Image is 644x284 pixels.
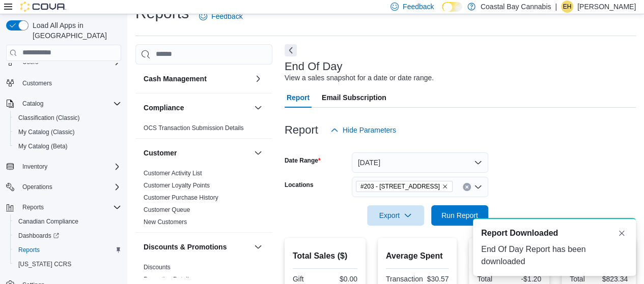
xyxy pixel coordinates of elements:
[18,142,68,150] span: My Catalog (Beta)
[326,120,400,140] button: Hide Parameters
[22,79,52,87] span: Customers
[144,194,218,201] a: Customer Purchase History
[18,128,75,136] span: My Catalog (Classic)
[29,20,121,41] span: Load All Apps in [GEOGRAPHIC_DATA]
[293,250,357,262] h2: Total Sales ($)
[144,148,250,158] button: Customer
[18,232,59,240] span: Dashboards
[252,241,264,253] button: Discounts & Promotions
[252,102,264,114] button: Compliance
[352,152,488,173] button: [DATE]
[322,87,386,108] span: Email Subscription
[14,258,75,270] a: [US_STATE] CCRS
[144,218,187,226] a: New Customers
[327,275,357,283] div: $0.00
[427,275,449,283] div: $30.57
[285,60,343,73] h3: End Of Day
[18,161,51,173] button: Inventory
[442,12,442,12] span: Dark Mode
[481,1,551,13] p: Coastal Bay Cannabis
[144,194,218,202] span: Customer Purchase History
[18,181,57,193] button: Operations
[18,181,121,193] span: Operations
[144,74,250,84] button: Cash Management
[285,73,434,83] div: View a sales snapshot for a date or date range.
[144,275,192,283] span: Promotion Details
[211,11,242,21] span: Feedback
[144,169,202,177] span: Customer Activity List
[144,124,244,132] span: OCS Transaction Submission Details
[22,100,43,108] span: Catalog
[563,1,572,13] span: EH
[144,103,184,113] h3: Compliance
[615,227,628,239] button: Dismiss toast
[14,230,121,242] span: Dashboards
[144,181,210,190] span: Customer Loyalty Points
[14,244,44,256] a: Reports
[14,230,63,242] a: Dashboards
[18,246,40,254] span: Reports
[18,77,56,89] a: Customers
[356,181,453,192] span: #203 - 442 Marine Dr.
[195,6,246,26] a: Feedback
[10,257,125,271] button: [US_STATE] CCRS
[144,103,250,113] button: Compliance
[144,206,190,213] a: Customer Queue
[403,2,434,12] span: Feedback
[135,167,272,232] div: Customer
[252,73,264,85] button: Cash Management
[14,215,121,228] span: Canadian Compliance
[2,75,125,90] button: Customers
[22,183,52,191] span: Operations
[18,114,80,122] span: Classification (Classic)
[14,112,121,124] span: Classification (Classic)
[2,160,125,174] button: Inventory
[14,258,121,270] span: Washington CCRS
[10,229,125,243] a: Dashboards
[144,148,177,158] h3: Customer
[18,161,121,173] span: Inventory
[442,2,462,12] input: Dark Mode
[144,170,202,177] a: Customer Activity List
[18,260,71,268] span: [US_STATE] CCRS
[22,163,47,171] span: Inventory
[481,227,628,239] div: Notification
[135,122,272,138] div: Compliance
[285,44,297,56] button: Next
[144,124,244,132] a: OCS Transaction Submission Details
[18,201,121,213] span: Reports
[18,201,48,213] button: Reports
[18,98,121,110] span: Catalog
[14,215,82,228] a: Canadian Compliance
[2,180,125,194] button: Operations
[144,264,171,271] a: Discounts
[285,181,314,189] label: Locations
[561,1,573,13] div: Emily Hendriks
[10,214,125,229] button: Canadian Compliance
[144,242,227,252] h3: Discounts & Promotions
[431,205,488,226] button: Run Report
[10,243,125,257] button: Reports
[287,87,310,108] span: Report
[144,263,171,271] span: Discounts
[18,217,78,226] span: Canadian Compliance
[463,183,471,191] button: Clear input
[20,2,66,12] img: Cova
[285,156,321,165] label: Date Range
[360,181,440,192] span: #203 - [STREET_ADDRESS]
[474,183,482,191] button: Open list of options
[343,125,396,135] span: Hide Parameters
[2,97,125,111] button: Catalog
[14,244,121,256] span: Reports
[144,206,190,214] span: Customer Queue
[14,140,121,152] span: My Catalog (Beta)
[555,1,557,13] p: |
[481,227,558,239] span: Report Downloaded
[10,111,125,125] button: Classification (Classic)
[285,124,318,136] h3: Report
[367,205,424,226] button: Export
[373,205,418,226] span: Export
[144,276,192,283] a: Promotion Details
[10,139,125,153] button: My Catalog (Beta)
[14,140,72,152] a: My Catalog (Beta)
